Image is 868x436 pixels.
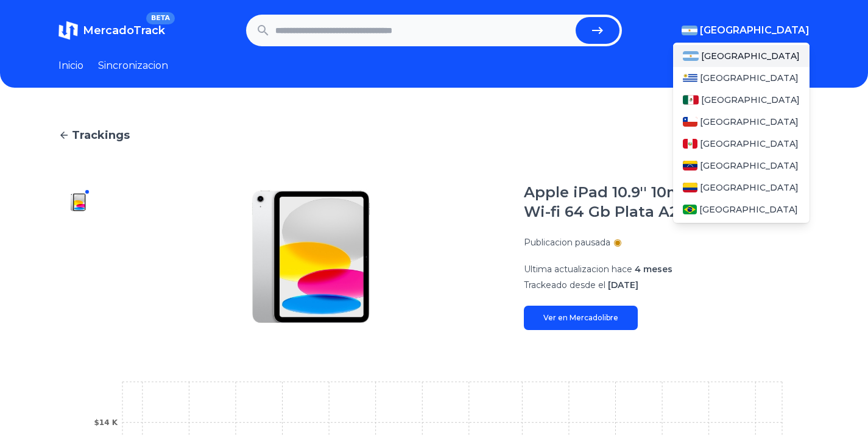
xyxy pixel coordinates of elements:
[673,199,810,220] a: Brasil[GEOGRAPHIC_DATA]
[700,116,799,128] span: [GEOGRAPHIC_DATA]
[683,73,697,83] img: Uruguay
[682,23,810,38] button: [GEOGRAPHIC_DATA]
[683,205,697,214] img: Brasil
[701,50,800,62] span: [GEOGRAPHIC_DATA]
[122,183,499,330] img: Apple iPad 10.9'' 10ma Generación Wi-fi 64 Gb Plata A2696
[700,72,799,84] span: [GEOGRAPHIC_DATA]
[673,155,810,177] a: Venezuela[GEOGRAPHIC_DATA]
[635,264,672,275] span: 4 meses
[683,183,697,192] img: Colombia
[700,181,799,194] span: [GEOGRAPHIC_DATA]
[673,177,810,199] a: Colombia[GEOGRAPHIC_DATA]
[683,117,697,127] img: Chile
[700,23,810,38] span: [GEOGRAPHIC_DATA]
[699,203,798,216] span: [GEOGRAPHIC_DATA]
[673,67,810,89] a: Uruguay[GEOGRAPHIC_DATA]
[94,418,118,427] tspan: $14 K
[673,133,810,155] a: Peru[GEOGRAPHIC_DATA]
[700,138,799,150] span: [GEOGRAPHIC_DATA]
[608,280,638,290] span: [DATE]
[673,45,810,67] a: Argentina[GEOGRAPHIC_DATA]
[58,21,165,40] a: MercadoTrackBETA
[58,127,810,144] a: Trackings
[683,95,699,105] img: Mexico
[673,89,810,111] a: Mexico[GEOGRAPHIC_DATA]
[524,306,638,330] a: Ver en Mercadolibre
[68,192,88,212] img: Apple iPad 10.9'' 10ma Generación Wi-fi 64 Gb Plata A2696
[701,94,800,106] span: [GEOGRAPHIC_DATA]
[683,51,699,61] img: Argentina
[72,127,130,144] span: Trackings
[524,183,810,222] h1: Apple iPad 10.9'' 10ma Generación Wi-fi 64 Gb Plata A2696
[98,58,168,73] a: Sincronizacion
[58,21,78,40] img: MercadoTrack
[58,58,83,73] a: Inicio
[683,139,697,149] img: Peru
[700,160,799,172] span: [GEOGRAPHIC_DATA]
[683,161,697,171] img: Venezuela
[146,12,175,24] span: BETA
[682,26,697,35] img: Argentina
[524,236,610,248] p: Publicacion pausada
[524,280,605,290] span: Trackeado desde el
[83,24,165,37] span: MercadoTrack
[524,264,632,275] span: Ultima actualizacion hace
[673,111,810,133] a: Chile[GEOGRAPHIC_DATA]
